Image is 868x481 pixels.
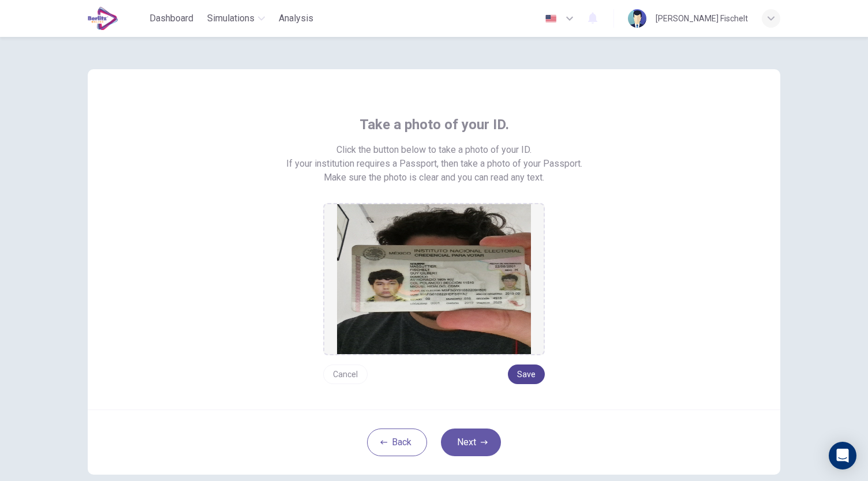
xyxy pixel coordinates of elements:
[656,12,748,25] div: [PERSON_NAME] Fischelt
[286,143,582,171] span: Click the button below to take a photo of your ID. If your institution requires a Passport, then ...
[207,12,255,25] span: Simulations
[145,8,198,29] button: Dashboard
[324,171,544,185] span: Make sure the photo is clear and you can read any text.
[628,9,646,28] img: Profile picture
[360,115,509,134] span: Take a photo of your ID.
[829,442,856,469] div: Open Intercom Messenger
[337,204,531,354] img: preview screemshot
[274,8,318,29] button: Analysis
[323,364,368,384] button: Cancel
[88,7,145,30] a: EduSynch logo
[203,8,270,29] button: Simulations
[279,12,313,25] span: Analysis
[544,14,558,23] img: en
[88,7,118,30] img: EduSynch logo
[367,429,427,456] button: Back
[441,429,501,456] button: Next
[149,12,193,25] span: Dashboard
[508,364,545,384] button: Save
